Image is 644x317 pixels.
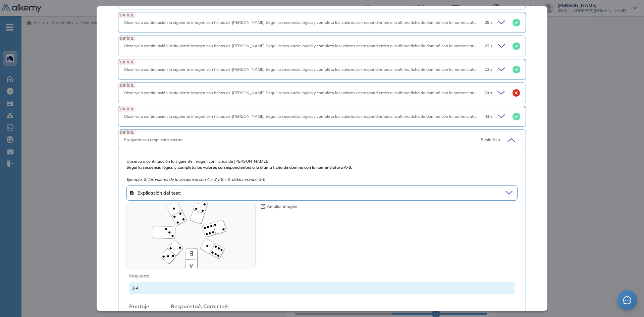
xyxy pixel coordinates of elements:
i: Ejemplo: Si los valores de la secuencia son A = 3 y B = 0, debes escribir 3-0 [126,177,265,182]
span: Observa a continuación la siguiente imagen con fichas de [PERSON_NAME].Seguí la secuencia lógica ... [124,114,629,119]
button: Ampliar imagen [261,203,297,209]
span: 12 s [485,66,492,72]
span: DIFÍCIL [118,12,136,17]
span: Observa a continuación la siguiente imagen con fichas de [PERSON_NAME].Seguí la secuencia lógica ... [124,90,629,95]
span: 5 min 01 s [481,137,500,143]
span: DIFÍCIL [118,83,136,88]
span: 22 s [485,43,492,49]
span: Observa a continuación la siguiente imagen con fichas de [PERSON_NAME].Seguí la secuencia lógica ... [124,20,629,25]
span: DIFÍCIL [118,36,136,41]
span: Observa a continuación la siguiente imagen con fichas de [PERSON_NAME].Seguí la secuencia lógica ... [124,43,629,48]
div: Pregunta con respuesta escrita [124,137,476,143]
img: df12ef9b-c87d-4295-9d00-359c916964b9 [126,203,255,268]
span: DIFÍCIL [118,59,136,64]
span: 3-4 [132,285,138,290]
span: Observa a continuación la siguiente imagen con fichas de [PERSON_NAME].Seguí la secuencia lógica ... [124,67,629,72]
span: Puntaje [129,302,149,310]
span: DIFÍCIL [118,106,136,111]
span: Explicación del test: [129,188,316,198]
span: Respuesta/s Correcta/s [171,302,229,310]
span: 30 s [484,90,492,96]
span: Observa a continuación la siguiente imagen con fichas de [PERSON_NAME]. [126,158,518,182]
span: 41 s [485,113,492,119]
span: 28 s [485,19,492,25]
span: DIFÍCIL [118,130,136,135]
b: Seguí la secuencia lógica y completa los valores correspondientes a la última ficha de dominó con... [126,165,352,170]
span: message [623,296,631,304]
span: Respuesta [129,273,476,279]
